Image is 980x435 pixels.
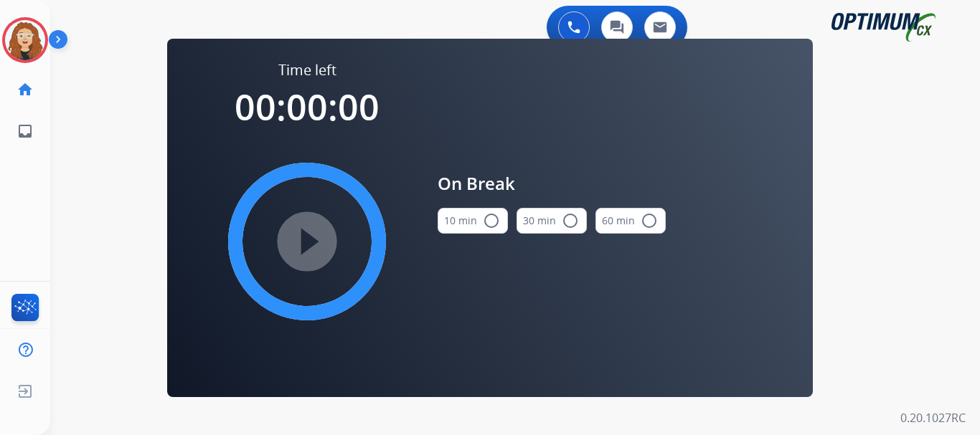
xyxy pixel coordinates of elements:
[17,81,34,98] mat-icon: home
[17,123,34,140] mat-icon: inbox
[235,82,380,131] span: 00:00:00
[483,212,500,229] mat-icon: radio_button_unchecked
[517,208,587,234] button: 30 min
[5,20,45,60] img: avatar
[278,60,336,80] span: Time left
[438,208,508,234] button: 10 min
[595,208,666,234] button: 60 min
[562,212,579,229] mat-icon: radio_button_unchecked
[900,409,966,426] p: 0.20.1027RC
[438,171,666,196] span: On Break
[641,212,658,229] mat-icon: radio_button_unchecked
